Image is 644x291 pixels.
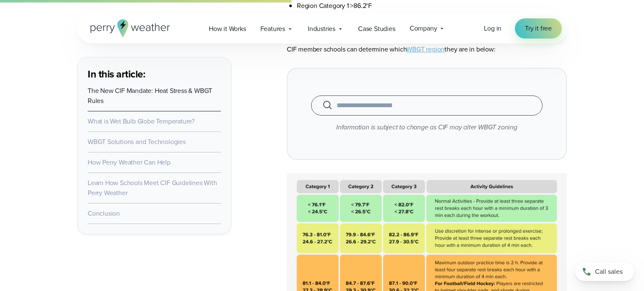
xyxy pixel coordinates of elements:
[308,24,335,34] span: Industries
[287,44,567,54] p: CIF member schools can determine which they are in below:
[575,263,634,281] a: Call sales
[260,24,285,34] span: Features
[515,18,562,39] a: Try it free
[202,20,253,37] a: How it Works
[311,122,543,132] p: Information is subject to change as CIF may alter WBGT zoning
[88,178,217,198] a: Learn How Schools Meet CIF Guidelines With Perry Weather
[297,1,567,11] li: Region Category 1 >86.2°F
[484,23,501,33] span: Log in
[410,23,437,33] span: Company
[297,11,567,21] li: Region Category 2 >89.9°F
[209,24,246,34] span: How it Works
[88,137,186,147] a: WBGT Solutions and Technologies
[484,23,501,33] a: Log in
[88,86,212,106] a: The New CIF Mandate: Heat Stress & WBGT Rules
[406,44,444,54] a: WBGT region
[351,20,402,37] a: Case Studies
[88,209,120,218] a: Conclusion
[525,23,552,33] span: Try it free
[88,67,221,81] h3: In this article:
[595,267,623,277] span: Call sales
[88,157,171,167] a: How Perry Weather Can Help
[358,24,395,34] span: Case Studies
[88,116,195,126] a: What is Wet Bulb Globe Temperature?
